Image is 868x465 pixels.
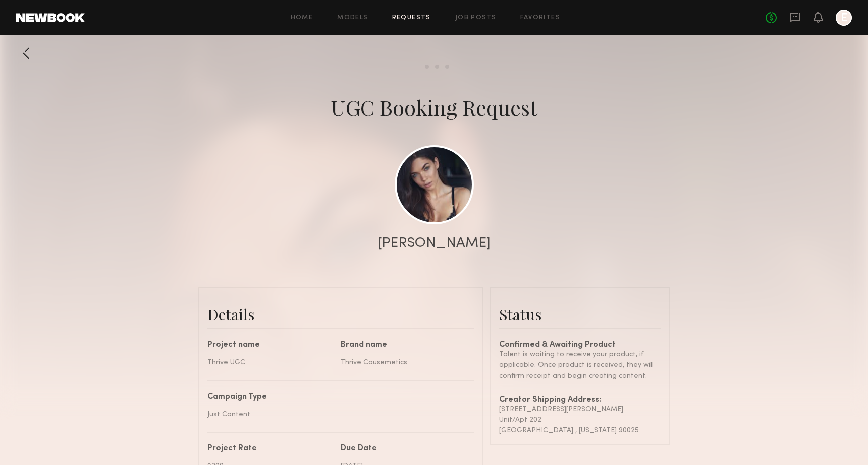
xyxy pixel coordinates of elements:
[378,236,491,250] div: [PERSON_NAME]
[392,15,431,21] a: Requests
[499,349,661,381] div: Talent is waiting to receive your product, if applicable. Once product is received, they will con...
[499,415,661,425] div: Unit/Apt 202
[291,15,313,21] a: Home
[207,445,333,453] div: Project Rate
[499,304,661,324] div: Status
[337,15,368,21] a: Models
[499,425,661,436] div: [GEOGRAPHIC_DATA] , [US_STATE] 90025
[499,396,661,404] div: Creator Shipping Address:
[499,404,661,415] div: [STREET_ADDRESS][PERSON_NAME]
[455,15,497,21] a: Job Posts
[341,341,466,349] div: Brand name
[207,341,333,349] div: Project name
[331,93,537,121] div: UGC Booking Request
[341,357,466,368] div: Thrive Causemetics
[207,409,466,420] div: Just Content
[836,10,852,26] a: E
[520,15,560,21] a: Favorites
[207,304,474,324] div: Details
[207,393,466,401] div: Campaign Type
[499,341,661,349] div: Confirmed & Awaiting Product
[341,445,466,453] div: Due Date
[207,357,333,368] div: Thrive UGC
